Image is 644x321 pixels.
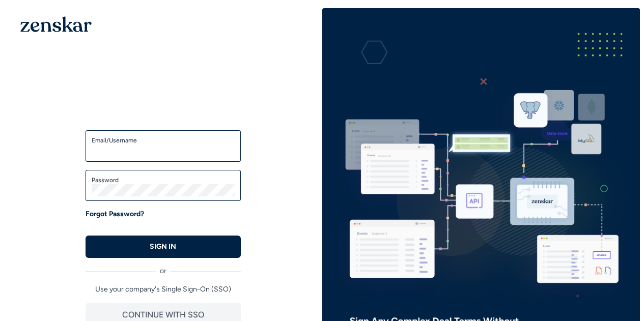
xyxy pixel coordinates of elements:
label: Email/Username [92,136,235,144]
p: SIGN IN [150,242,176,252]
img: 1OGAJ2xQqyY4LXKgY66KYq0eOWRCkrZdAb3gUhuVAqdWPZE9SRJmCz+oDMSn4zDLXe31Ii730ItAGKgCKgCCgCikA4Av8PJUP... [20,16,92,32]
label: Password [92,176,235,184]
a: Forgot Password? [86,209,144,219]
p: Use your company's Single Sign-On (SSO) [86,284,241,295]
div: or [86,258,241,276]
button: SIGN IN [86,236,241,258]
